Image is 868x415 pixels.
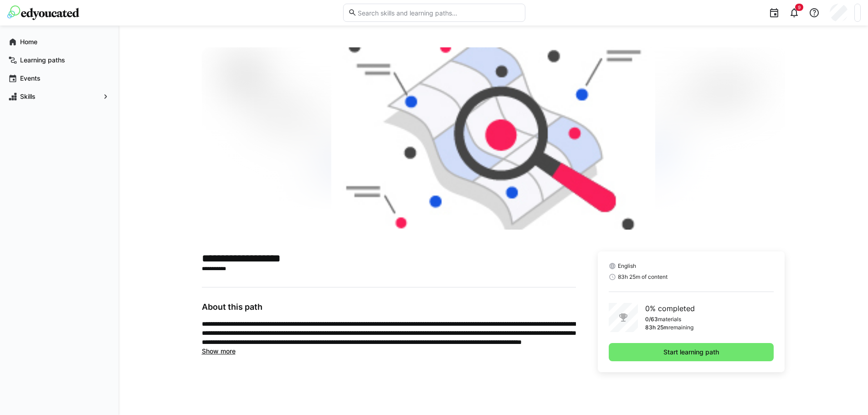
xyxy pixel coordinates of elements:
[618,273,668,281] span: 83h 25m of content
[645,324,668,331] p: 83h 25m
[668,324,693,331] p: remaining
[202,302,576,312] h3: About this path
[357,9,520,17] input: Search skills and learning paths…
[658,316,681,323] p: materials
[798,5,801,10] span: 9
[609,343,774,361] button: Start learning path
[662,348,720,357] span: Start learning path
[645,303,695,314] p: 0% completed
[645,316,658,323] p: 0/63
[618,262,636,270] span: English
[202,347,236,355] span: Show more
